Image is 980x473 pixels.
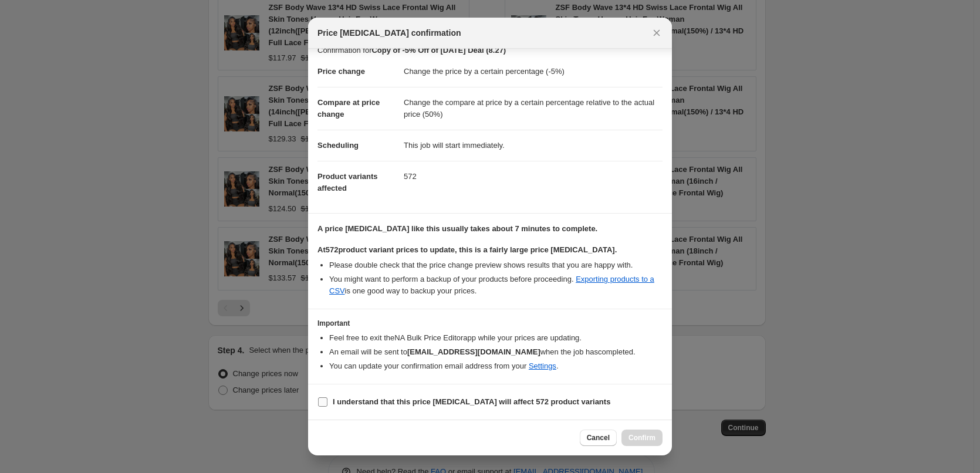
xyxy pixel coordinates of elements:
b: Copy of -5% Off of [DATE] Deal (8.27) [371,46,506,55]
dd: This job will start immediately. [404,130,663,161]
li: You might want to perform a backup of your products before proceeding. is one good way to backup ... [329,273,663,297]
li: An email will be sent to when the job has completed . [329,346,663,358]
span: Product variants affected [317,172,378,192]
span: Scheduling [317,141,359,150]
li: You can update your confirmation email address from your . [329,360,663,372]
h3: Important [317,319,663,328]
span: Compare at price change [317,98,380,119]
button: Close [648,25,665,41]
b: [EMAIL_ADDRESS][DOMAIN_NAME] [407,347,540,356]
li: Feel free to exit the NA Bulk Price Editor app while your prices are updating. [329,332,663,344]
dd: Change the compare at price by a certain percentage relative to the actual price (50%) [404,87,663,130]
p: Confirmation for [317,45,663,56]
span: Cancel [587,433,610,442]
span: Price [MEDICAL_DATA] confirmation [317,27,461,39]
dd: Change the price by a certain percentage (-5%) [404,56,663,87]
b: A price [MEDICAL_DATA] like this usually takes about 7 minutes to complete. [317,224,597,233]
dd: 572 [404,161,663,192]
a: Settings [529,361,556,370]
a: Exporting products to a CSV [329,275,654,295]
li: Please double check that the price change preview shows results that you are happy with. [329,259,663,271]
b: I understand that this price [MEDICAL_DATA] will affect 572 product variants [333,397,610,406]
b: At 572 product variant prices to update, this is a fairly large price [MEDICAL_DATA]. [317,245,617,254]
button: Cancel [580,430,617,446]
span: Price change [317,67,365,76]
